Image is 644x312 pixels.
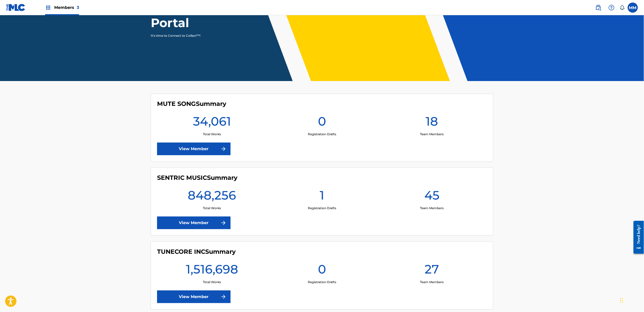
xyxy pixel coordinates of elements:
[157,248,236,256] h4: TUNECORE INC
[151,33,239,38] p: It's time to Connect to Collect™!
[320,188,324,206] h1: 1
[318,262,326,280] h1: 0
[188,188,236,206] h1: 848,256
[620,293,623,308] div: Drag
[619,288,644,312] iframe: Chat Widget
[203,132,221,136] p: Total Works
[308,206,336,210] p: Registration Drafts
[203,280,221,284] p: Total Works
[420,280,444,284] p: Team Members
[157,290,231,303] a: View Member
[630,217,644,258] iframe: Resource Center
[45,5,51,11] img: Top Rightsholders
[425,262,439,280] h1: 27
[220,220,226,226] img: f7272a7cc735f4ea7f67.svg
[609,5,615,11] img: help
[54,5,79,10] span: Members
[193,114,231,132] h1: 34,061
[220,146,226,152] img: f7272a7cc735f4ea7f67.svg
[77,5,79,10] span: 3
[308,132,336,136] p: Registration Drafts
[620,5,625,10] div: Notifications
[186,262,238,280] h1: 1,516,698
[157,100,226,108] h4: MUTE SONG
[157,217,231,229] a: View Member
[420,132,444,136] p: Team Members
[426,114,438,132] h1: 18
[628,3,638,13] div: User Menu
[308,280,336,284] p: Registration Drafts
[318,114,326,132] h1: 0
[220,294,226,300] img: f7272a7cc735f4ea7f67.svg
[420,206,444,210] p: Team Members
[607,3,617,13] div: Help
[203,206,221,210] p: Total Works
[6,4,26,11] img: MLC Logo
[593,3,603,13] a: Public Search
[595,5,601,11] img: search
[424,188,440,206] h1: 45
[157,174,237,182] h4: SENTRIC MUSIC
[157,143,231,155] a: View Member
